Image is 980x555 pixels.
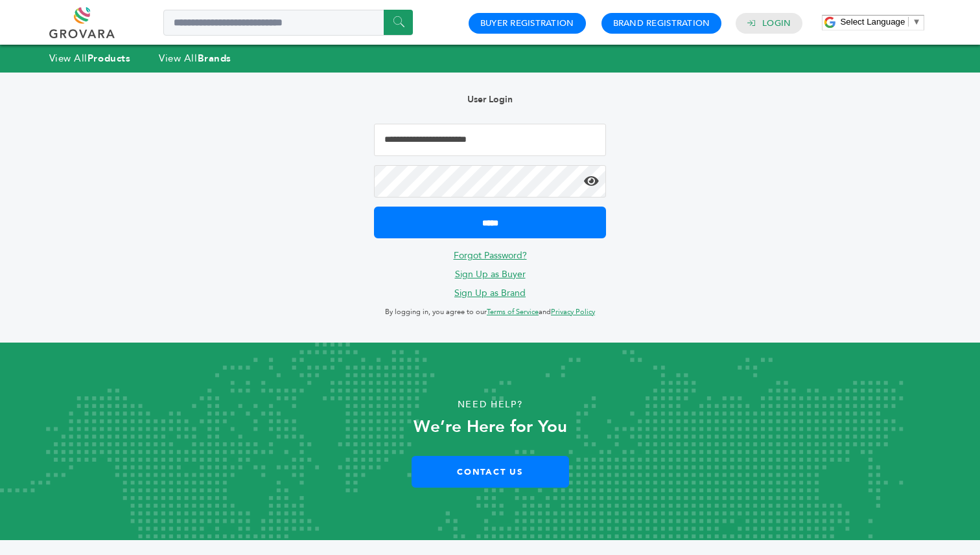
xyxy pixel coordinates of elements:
[87,52,130,65] strong: Products
[840,17,905,27] span: Select Language
[414,415,567,438] strong: We’re Here for You
[49,395,931,414] p: Need Help?
[487,307,539,317] a: Terms of Service
[551,307,595,317] a: Privacy Policy
[198,52,231,65] strong: Brands
[454,249,527,262] a: Forgot Password?
[480,17,574,29] a: Buyer Registration
[762,17,791,29] a: Login
[613,17,710,29] a: Brand Registration
[374,165,606,198] input: Password
[374,304,606,320] p: By logging in, you agree to our and
[374,124,606,156] input: Email Address
[454,287,526,299] a: Sign Up as Brand
[159,52,231,65] a: View AllBrands
[49,52,131,65] a: View AllProducts
[412,456,569,488] a: Contact Us
[455,268,526,280] a: Sign Up as Buyer
[163,10,413,36] input: Search a product or brand...
[840,17,920,27] a: Select Language​
[467,93,513,106] b: User Login
[908,17,909,27] span: ​
[912,17,920,27] span: ▼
